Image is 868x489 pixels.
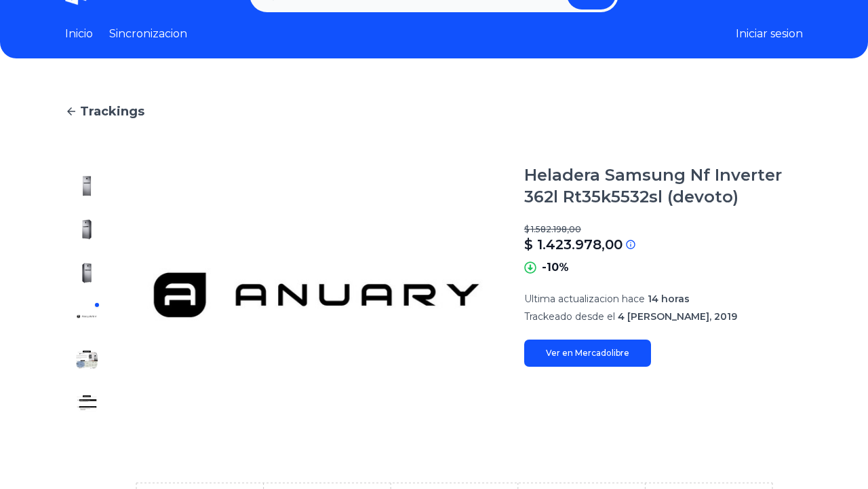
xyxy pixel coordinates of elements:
span: Ultima actualizacion hace [524,293,645,305]
a: Trackings [65,102,803,121]
img: Heladera Samsung Nf Inverter 362l Rt35k5532sl (devoto) [76,393,98,414]
p: $ 1.423.978,00 [524,235,623,254]
a: Inicio [65,26,93,42]
span: Trackeado desde el [524,310,615,323]
p: $ 1.582.198,00 [524,224,803,235]
p: -10% [542,259,569,276]
img: Heladera Samsung Nf Inverter 362l Rt35k5532sl (devoto) [136,164,497,425]
h1: Heladera Samsung Nf Inverter 362l Rt35k5532sl (devoto) [524,164,803,208]
span: Trackings [80,102,144,121]
a: Ver en Mercadolibre [524,340,651,367]
a: Sincronizacion [109,26,187,42]
button: Iniciar sesion [736,26,803,42]
span: 4 [PERSON_NAME], 2019 [618,310,737,323]
img: Heladera Samsung Nf Inverter 362l Rt35k5532sl (devoto) [76,175,98,197]
img: Heladera Samsung Nf Inverter 362l Rt35k5532sl (devoto) [76,262,98,284]
span: 14 horas [648,293,690,305]
img: Heladera Samsung Nf Inverter 362l Rt35k5532sl (devoto) [76,306,98,327]
img: Heladera Samsung Nf Inverter 362l Rt35k5532sl (devoto) [76,349,98,371]
img: Heladera Samsung Nf Inverter 362l Rt35k5532sl (devoto) [76,219,98,240]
